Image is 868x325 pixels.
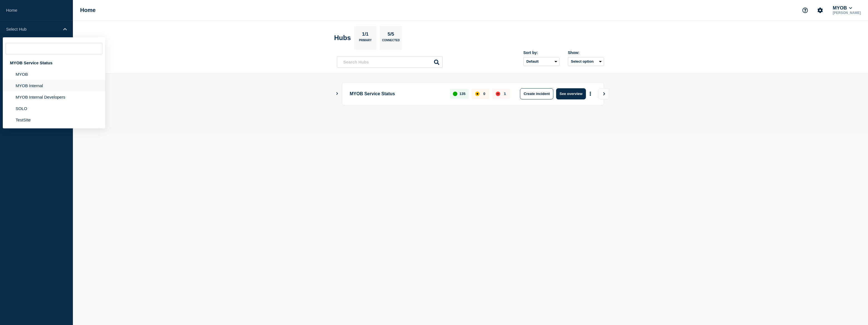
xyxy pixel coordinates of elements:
[336,92,339,96] button: Show Connected Hubs
[337,56,443,68] input: Search Hubs
[496,92,500,96] div: down
[3,69,105,80] li: MYOB
[386,31,396,39] p: 5/5
[453,92,457,96] div: up
[6,27,60,31] p: Select Hub
[504,92,506,96] p: 1
[598,88,609,99] button: View
[814,4,826,16] button: Account settings
[360,31,371,39] p: 1/1
[460,92,466,96] p: 135
[3,114,105,126] li: TestSIte
[523,50,559,55] div: Sort by:
[3,103,105,114] li: SOLO
[80,7,96,13] h1: Home
[3,57,105,69] div: MYOB Service Status
[799,4,811,16] button: Support
[483,92,485,96] p: 0
[334,34,351,42] h2: Hubs
[556,88,586,99] button: See overview
[568,57,604,66] button: Select option
[382,39,400,45] p: Connected
[587,89,594,99] button: More actions
[832,5,853,11] button: MYOB
[350,88,443,99] p: MYOB Service Status
[3,91,105,103] li: MYOB Internal Developers
[3,80,105,91] li: MYOB Internal
[523,57,559,66] select: Sort by
[568,50,604,55] div: Show:
[832,11,862,15] p: [PERSON_NAME]
[520,88,553,99] button: Create incident
[475,92,480,96] div: affected
[359,39,372,45] p: Primary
